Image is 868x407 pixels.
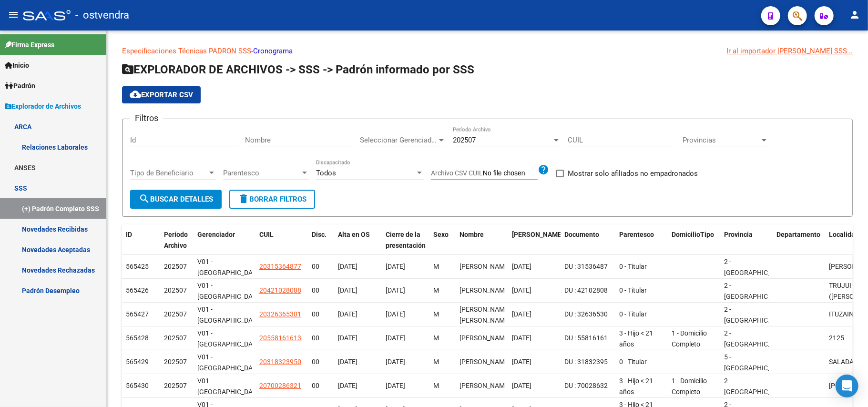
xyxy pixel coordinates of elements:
span: Seleccionar Gerenciador [360,136,437,144]
span: SALADAS [829,358,858,366]
span: [PERSON_NAME]. [512,231,565,238]
h3: Filtros [130,112,163,125]
span: [PERSON_NAME] [460,263,511,270]
span: Firma Express [5,40,54,50]
span: Departamento [776,231,820,238]
span: [DATE] [386,382,405,389]
span: [PERSON_NAME] [PERSON_NAME] [460,305,511,324]
datatable-header-cell: Período Archivo [160,224,194,256]
span: CUIL [259,231,274,238]
span: V01 - [GEOGRAPHIC_DATA] [197,353,262,372]
span: 2 - [GEOGRAPHIC_DATA] [724,377,788,396]
span: 20315364877 [259,263,301,270]
span: 0 - Titular [619,263,647,270]
a: Especificaciones Técnicas PADRON SSS [122,47,251,55]
span: Disc. [312,231,327,238]
datatable-header-cell: Departamento [773,224,825,256]
span: 565426 [126,286,149,294]
span: V01 - [GEOGRAPHIC_DATA] [197,377,262,396]
span: Todos [316,169,336,177]
div: Open Intercom Messenger [836,375,858,397]
div: 00 [312,333,330,344]
span: 2 - [GEOGRAPHIC_DATA] [724,282,788,300]
div: 00 [312,309,330,320]
span: Padrón [5,81,35,91]
span: 202507 [164,382,187,389]
span: 565427 [126,310,149,318]
span: [DATE] [386,310,405,318]
span: Archivo CSV CUIL [431,169,483,177]
span: Período Archivo [164,231,188,249]
datatable-header-cell: Sexo [429,224,456,256]
span: M [433,263,439,270]
span: 5 - [GEOGRAPHIC_DATA] [724,353,788,372]
span: M [433,334,439,342]
span: 20421028088 [259,286,301,294]
span: Provincias [683,136,760,144]
span: - ostvendra [75,5,129,26]
span: ITUZAINGO [829,310,863,318]
mat-icon: search [139,193,150,204]
span: [DATE] [512,358,531,366]
span: 565429 [126,358,149,366]
span: 0 - Titular [619,286,647,294]
span: Parentesco [619,231,654,238]
mat-icon: person [849,9,860,20]
span: [PERSON_NAME] [460,358,511,366]
datatable-header-cell: Documento [561,224,615,256]
span: Parentesco [223,169,300,177]
span: DU : 55816161 [564,334,608,342]
span: [PERSON_NAME] [460,334,511,342]
span: [DATE] [338,358,357,366]
span: 3 - Hijo < 21 años [619,377,653,396]
datatable-header-cell: Gerenciador [194,224,255,256]
span: [DATE] [386,358,405,366]
span: [DATE] [512,382,531,389]
span: DomicilioTipo [672,231,714,238]
span: [DATE] [386,334,405,342]
span: 1 - Domicilio Completo [672,329,707,348]
span: Gerenciador [197,231,235,238]
span: Documento [564,231,599,238]
span: M [433,382,439,389]
span: M [433,310,439,318]
span: [DATE] [512,310,531,318]
datatable-header-cell: Nombre [456,224,508,256]
span: Inicio [5,60,29,71]
span: 0 - Titular [619,310,647,318]
a: Cronograma [253,47,293,55]
datatable-header-cell: Parentesco [615,224,668,256]
span: Localidad [829,231,859,238]
span: M [433,358,439,366]
datatable-header-cell: DomicilioTipo [668,224,720,256]
span: [DATE] [338,310,357,318]
span: [DATE] [512,286,531,294]
div: 00 [312,356,330,367]
span: Mostrar solo afiliados no empadronados [568,168,698,179]
span: [DATE] [386,286,405,294]
mat-icon: cloud_download [130,89,141,100]
datatable-header-cell: Fecha Nac. [508,224,561,256]
span: 20326365301 [259,310,301,318]
span: [DATE] [338,382,357,389]
datatable-header-cell: Provincia [720,224,773,256]
mat-icon: help [538,164,549,175]
p: - [122,46,853,56]
button: Exportar CSV [122,86,201,103]
datatable-header-cell: Disc. [308,224,334,256]
span: [DATE] [338,286,357,294]
span: 565425 [126,263,149,270]
span: 20318323950 [259,358,301,366]
span: 20558161613 [259,334,301,342]
span: ID [126,231,132,238]
span: [DATE] [338,334,357,342]
span: 202507 [164,286,187,294]
span: 20700286321 [259,382,301,389]
mat-icon: menu [8,9,19,20]
span: 202507 [164,310,187,318]
span: Exportar CSV [130,91,193,99]
datatable-header-cell: Alta en OS [334,224,382,256]
span: DU : 42102808 [564,286,608,294]
span: [DATE] [512,334,531,342]
span: 202507 [453,136,476,144]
